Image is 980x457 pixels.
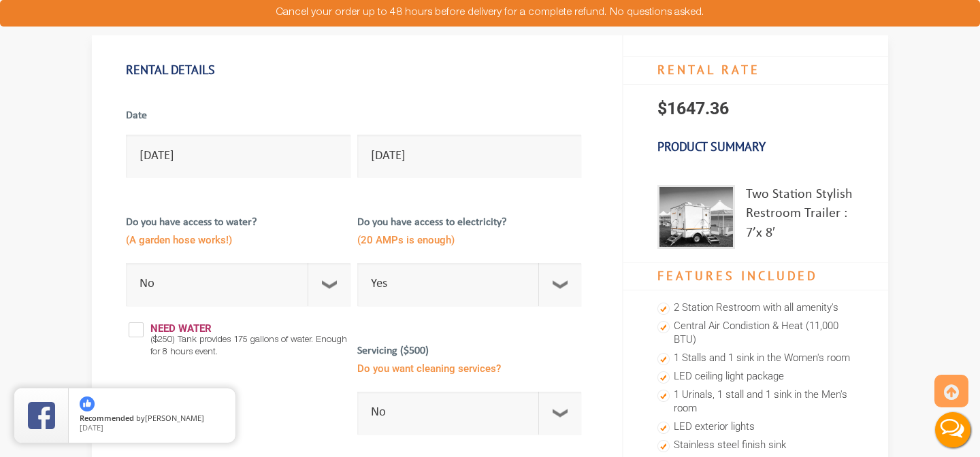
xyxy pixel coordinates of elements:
[657,299,854,318] li: 2 Station Restroom with all amenity's
[80,414,225,424] span: by
[80,422,103,433] span: [DATE]
[126,56,588,84] h1: Rental Details
[623,56,888,85] h4: RENTAL RATE
[126,108,350,131] label: Date
[657,318,854,350] li: Central Air Condistion & Heat (11,000 BTU)
[126,231,350,253] span: (A garden hose works!)
[28,402,55,429] img: Review Rating
[657,350,854,368] li: 1 Stalls and 1 sink in the Women's room
[357,343,582,388] label: Servicing ($500)
[80,396,95,411] img: thumbs up icon
[746,185,854,249] div: Two Station Stylish Restroom Trailer : 7’x 8′
[623,133,888,161] h3: Product Summary
[145,413,204,423] span: [PERSON_NAME]
[623,85,888,133] p: $1647.36
[926,403,980,457] button: Live Chat
[657,418,854,437] li: LED exterior lights
[657,368,854,386] li: LED ceiling light package
[357,215,582,260] label: Do you have access to electricity?
[357,231,582,253] span: (20 AMPs is enough)
[623,263,888,291] h4: Features Included
[357,359,582,382] span: Do you want cleaning services?
[150,335,350,360] div: ($250) Tank provides 175 gallons of water. Enough for 8 hours event.
[126,215,350,260] label: Do you have access to water?
[657,437,854,455] li: Stainless steel finish sink
[80,413,134,423] span: Recommended
[657,386,854,418] li: 1 Urinals, 1 stall and 1 sink in the Men's room
[150,322,212,335] strong: Need Water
